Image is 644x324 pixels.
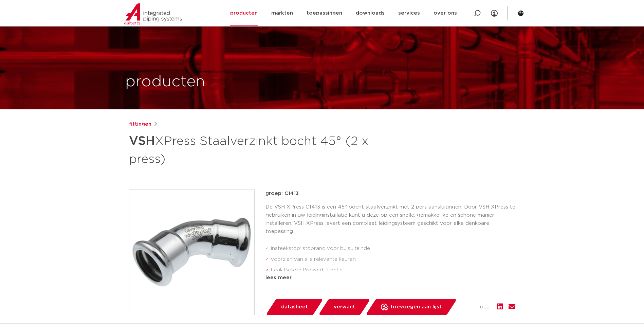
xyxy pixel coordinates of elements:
[271,243,515,254] li: insteekstop: stoprand voor buisuiteinde
[129,120,151,128] a: fittingen
[265,274,515,282] div: lees meer
[129,190,254,315] img: Product Image for VSH XPress Staalverzinkt bocht 45° (2 x press)
[129,135,155,147] strong: VSH
[125,71,205,93] h1: producten
[480,303,492,311] span: deel:
[318,299,370,315] a: verwant
[265,190,515,198] p: groep: C1413
[390,302,442,312] span: toevoegen aan lijst
[265,299,323,315] a: datasheet
[265,203,515,236] p: De VSH XPress C1413 is een 45º bocht staalverzinkt met 2 pers aansluitingen. Door VSH XPress te g...
[334,302,355,312] span: verwant
[281,302,308,312] span: datasheet
[271,265,515,276] li: Leak Before Pressed-functie
[271,254,515,265] li: voorzien van alle relevante keuren
[129,131,384,168] h1: XPress Staalverzinkt bocht 45° (2 x press)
